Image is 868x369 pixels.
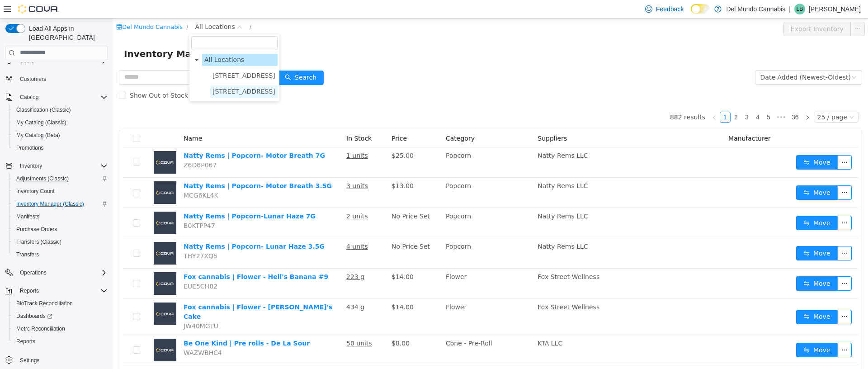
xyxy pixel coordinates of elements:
span: No Price Set [278,224,317,232]
span: Dashboards [13,311,108,322]
button: Operations [16,267,50,278]
button: Promotions [9,142,111,154]
button: Export Inventory [670,3,738,18]
button: Manifests [9,210,111,223]
u: 2 units [233,194,255,201]
span: 2394 S Broadway [97,51,165,63]
span: Dashboards [16,312,52,320]
a: Natty Rems | Popcorn- Lunar Haze 3.5G [71,224,212,232]
a: My Catalog (Beta) [13,130,64,141]
img: Natty Rems | Popcorn- Motor Breath 3.5G placeholder [41,163,63,185]
button: Adjustments (Classic) [9,172,111,185]
div: 25 / page [704,94,734,104]
button: Catalog [2,91,111,104]
button: Metrc Reconciliation [9,322,111,335]
span: LB [797,4,803,14]
button: My Catalog (Classic) [9,116,111,129]
span: Natty Rems LLC [425,194,475,201]
button: Customers [2,72,111,85]
i: icon: caret-down [81,39,86,44]
button: Purchase Orders [9,223,111,236]
a: 5 [651,94,660,104]
button: Operations [2,266,111,279]
span: $25.00 [278,133,301,141]
a: Purchase Orders [13,224,61,235]
u: 3 units [233,164,255,171]
u: 50 units [233,321,259,328]
span: JW40MGTU [71,304,105,311]
span: Fox Street Wellness [425,285,486,292]
span: Manifests [13,211,108,222]
li: 1 [607,93,618,104]
button: icon: ellipsis [724,227,739,242]
span: No Price Set [278,194,317,201]
span: [STREET_ADDRESS] [99,69,162,76]
span: Inventory Count [16,188,55,195]
span: / [73,5,75,12]
span: WAZWBHC4 [71,331,109,338]
span: Metrc Reconciliation [13,323,108,334]
span: All Locations [89,35,165,47]
button: icon: swapMove [683,324,725,339]
td: Cone - Pre-Roll [329,317,421,347]
u: 434 g [233,285,251,292]
td: Flower [329,250,421,280]
span: Settings [16,354,108,365]
li: 3 [628,93,639,104]
span: Name [71,116,89,123]
span: Suppliers [425,116,454,123]
a: Inventory Count [13,186,58,197]
a: 36 [676,94,689,104]
img: Cova [18,5,59,14]
li: 2 [618,93,628,104]
span: All Locations [91,38,131,45]
td: Popcorn [329,220,421,250]
span: Inventory Manager (Classic) [16,200,84,208]
div: Date Added (Newest-Oldest) [647,52,738,66]
span: Transfers (Classic) [16,238,61,246]
button: icon: swapMove [683,227,725,242]
span: Manifests [16,213,39,220]
li: 882 results [557,93,592,104]
p: | [789,4,791,14]
li: 5 [650,93,661,104]
button: Inventory Count [9,185,111,198]
a: Metrc Reconciliation [13,323,69,334]
span: Metrc Reconciliation [16,325,65,332]
span: Purchase Orders [16,226,57,233]
button: Catalog [16,92,42,103]
a: Settings [16,355,43,366]
span: My Catalog (Beta) [13,130,108,141]
a: 2 [618,94,628,104]
i: icon: shop [3,5,9,11]
u: 1 units [233,133,255,141]
input: Dark Mode [691,4,710,14]
button: icon: ellipsis [724,324,739,339]
span: Settings [20,357,39,364]
span: $13.00 [278,164,301,171]
span: Reports [16,338,35,345]
a: Natty Rems | Popcorn-Lunar Haze 7G [71,194,203,201]
span: KTA LLC [425,321,449,328]
a: Classification (Classic) [13,104,75,115]
span: / [137,5,138,12]
button: icon: ellipsis [724,167,739,181]
span: Reports [16,285,108,296]
a: Natty Rems | Popcorn- Motor Breath 3.5G [71,164,219,171]
button: icon: searchSearch [165,52,211,66]
span: Natty Rems LLC [425,224,475,232]
img: Natty Rems | Popcorn- Lunar Haze 3.5G placeholder [41,223,63,246]
span: Promotions [16,144,44,151]
button: Classification (Classic) [9,104,111,116]
span: Promotions [13,142,108,153]
span: B0KTPP47 [71,203,102,211]
button: Reports [9,335,111,348]
div: Luis Baez [794,4,805,14]
li: 4 [639,93,650,104]
button: icon: swapMove [683,291,725,306]
span: Show Out of Stock [13,73,79,80]
i: icon: down [738,56,744,62]
span: Operations [20,269,47,276]
button: icon: swapMove [683,167,725,181]
span: Reports [13,336,108,347]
